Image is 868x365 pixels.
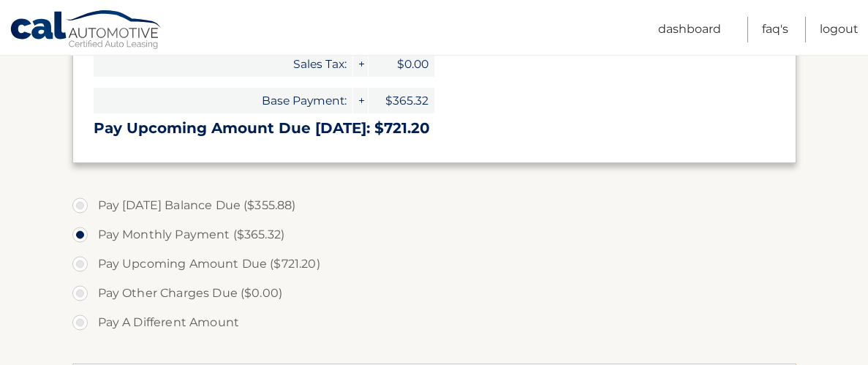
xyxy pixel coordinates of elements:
[72,191,796,220] label: Pay [DATE] Balance Due ($355.88)
[94,119,775,138] h3: Pay Upcoming Amount Due [DATE]: $721.20
[72,220,796,249] label: Pay Monthly Payment ($365.32)
[94,51,352,77] span: Sales Tax:
[353,51,368,77] span: +
[658,17,721,42] a: Dashboard
[762,17,788,42] a: FAQ's
[820,17,858,42] a: Logout
[72,279,796,308] label: Pay Other Charges Due ($0.00)
[369,88,434,113] span: $365.32
[353,88,368,113] span: +
[369,51,434,77] span: $0.00
[10,10,163,52] a: Cal Automotive
[94,88,352,113] span: Base Payment:
[72,308,796,337] label: Pay A Different Amount
[72,249,796,279] label: Pay Upcoming Amount Due ($721.20)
